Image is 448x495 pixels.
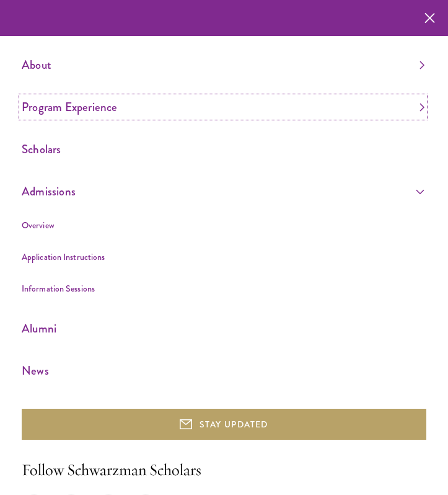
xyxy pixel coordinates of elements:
[22,251,105,263] a: Application Instructions
[22,409,426,440] button: STAY UPDATED
[22,55,424,75] a: About
[22,181,424,202] a: Admissions
[22,318,424,339] a: Alumni
[22,458,426,482] h2: Follow Schwarzman Scholars
[22,97,424,117] a: Program Experience
[22,360,424,381] a: News
[22,219,55,231] a: Overview
[22,139,424,159] a: Scholars
[22,282,95,295] a: Information Sessions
